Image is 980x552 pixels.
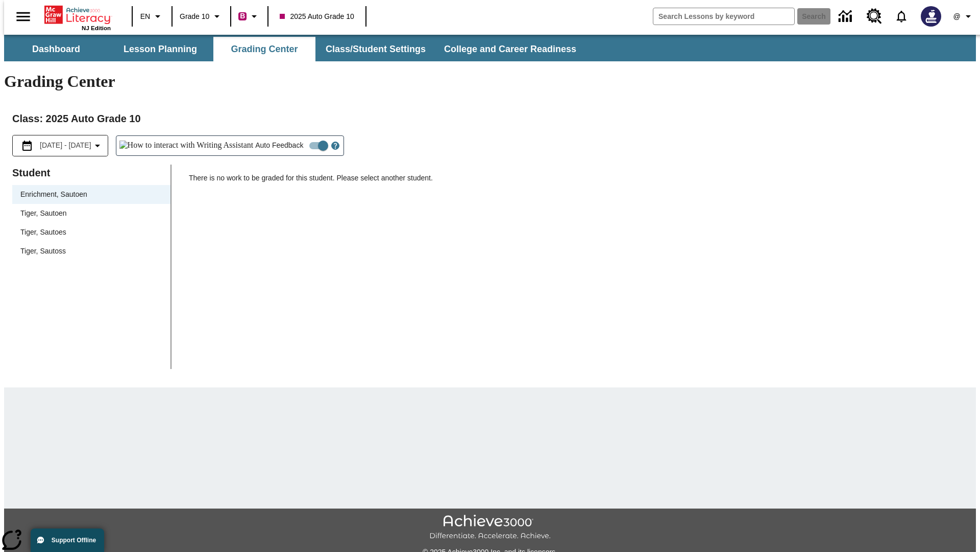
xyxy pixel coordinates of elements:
[20,189,162,200] span: Enrichment, Sautoen
[52,537,96,544] span: Support Offline
[861,3,888,30] a: Resource Center, Will open in new tab
[240,10,245,22] span: B
[20,227,162,238] span: Tiger, Sautoes
[140,11,150,22] span: EN
[921,6,941,27] img: Avatar
[119,141,254,151] img: How to interact with Writing Assistant
[17,140,104,152] button: Select the date range menu item
[280,11,354,22] span: 2025 Auto Grade 10
[832,3,861,31] a: Data Center
[4,37,585,61] div: SubNavbar
[180,11,209,22] span: Grade 10
[953,11,960,22] span: @
[189,173,968,191] p: There is no work to be graded for this student. Please select another student.
[317,37,434,61] button: Class/Student Settings
[327,136,344,155] button: Open Help for Writing Assistant
[947,7,980,26] button: Profile/Settings
[12,165,170,181] p: Student
[4,35,976,61] div: SubNavbar
[255,140,303,151] span: Auto Feedback
[44,5,111,25] a: Home
[234,7,264,26] button: Boost Class color is violet red. Change class color
[12,223,170,242] div: Tiger, Sautoes
[82,25,111,31] span: NJ Edition
[20,208,162,219] span: Tiger, Sautoen
[915,3,947,30] button: Select a new avatar
[653,8,794,25] input: search field
[176,7,227,26] button: Grade: Grade 10, Select a grade
[436,37,584,61] button: College and Career Readiness
[91,140,104,152] svg: Collapse Date Range Filter
[8,2,38,32] button: Open side menu
[12,185,170,204] div: Enrichment, Sautoen
[20,246,162,257] span: Tiger, Sautoss
[12,110,968,127] h2: Class : 2025 Auto Grade 10
[31,528,104,552] button: Support Offline
[888,3,915,30] a: Notifications
[429,515,551,541] img: Achieve3000 Differentiate Accelerate Achieve
[4,72,976,91] h1: Grading Center
[109,37,211,61] button: Lesson Planning
[5,37,107,61] button: Dashboard
[40,140,91,151] span: [DATE] - [DATE]
[12,242,170,261] div: Tiger, Sautoss
[12,204,170,223] div: Tiger, Sautoen
[213,37,315,61] button: Grading Center
[136,7,168,26] button: Language: EN, Select a language
[44,4,111,31] div: Home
